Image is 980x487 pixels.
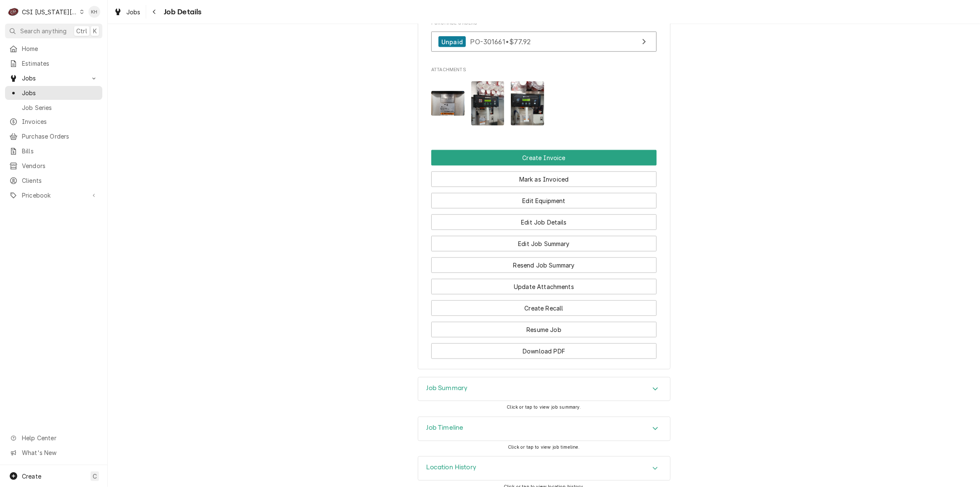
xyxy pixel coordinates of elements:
span: Ctrl [76,27,87,35]
div: Unpaid [438,36,466,48]
h3: Job Timeline [427,424,464,432]
span: C [93,472,97,481]
img: 0JiOWcShKeLxbptcQRgv [431,91,465,116]
button: Accordion Details Expand Trigger [418,417,670,441]
button: Download PDF [431,343,657,359]
span: Vendors [22,161,98,170]
div: Job Summary [418,377,670,401]
span: PO-301661 • $77.92 [470,37,531,46]
div: Purchase Orders [431,20,657,56]
button: Mark as Invoiced [431,171,657,187]
a: Home [5,42,102,56]
button: Navigate back [148,5,161,19]
div: Kelsey Hetlage's Avatar [88,6,100,18]
a: Go to Pricebook [5,188,102,202]
a: Go to What's New [5,446,102,460]
div: Accordion Header [418,377,670,401]
span: K [93,27,97,35]
a: Go to Help Center [5,431,102,445]
div: C [8,6,19,18]
button: Accordion Details Expand Trigger [418,457,670,480]
button: Edit Job Details [431,214,657,230]
span: Jobs [126,8,141,16]
button: Accordion Details Expand Trigger [418,377,670,401]
div: Button Group [431,150,657,359]
span: Click or tap to view job timeline. [508,444,579,450]
h3: Location History [427,463,477,471]
a: Go to Jobs [5,71,102,85]
button: Create Invoice [431,150,657,166]
a: Jobs [110,5,144,19]
div: Button Group Row [431,166,657,187]
span: Clients [22,176,98,185]
span: Search anything [20,27,67,35]
button: Search anythingCtrlK [5,24,102,38]
div: Button Group Row [431,273,657,294]
h3: Job Summary [427,384,468,392]
button: Update Attachments [431,279,657,294]
span: Home [22,44,98,53]
div: Job Timeline [418,417,670,441]
a: Invoices [5,115,102,128]
span: Attachments [431,75,657,132]
button: Create Recall [431,300,657,316]
span: Bills [22,147,98,155]
span: Pricebook [22,191,85,200]
a: Job Series [5,101,102,115]
button: Resume Job [431,322,657,337]
span: Jobs [22,74,85,83]
span: Job Series [22,103,98,112]
span: Estimates [22,59,98,68]
a: Estimates [5,56,102,70]
img: MExKCnNtSnHm9ilPACow [511,81,544,126]
div: Button Group Row [431,294,657,316]
a: Vendors [5,159,102,173]
span: What's New [22,448,97,457]
span: Attachments [431,67,657,73]
div: Accordion Header [418,417,670,441]
div: Attachments [431,67,657,132]
div: CSI Kansas City's Avatar [8,6,19,18]
img: 3y13uT2tQqeeASuOclu0 [471,81,505,126]
a: Purchase Orders [5,129,102,143]
div: Button Group Row [431,209,657,230]
div: Button Group Row [431,252,657,273]
span: Create [22,473,41,480]
div: CSI [US_STATE][GEOGRAPHIC_DATA] [22,8,77,16]
a: Clients [5,174,102,187]
div: Accordion Header [418,457,670,480]
div: Button Group Row [431,230,657,252]
div: Button Group Row [431,337,657,359]
div: Button Group Row [431,150,657,166]
button: Edit Equipment [431,193,657,209]
button: Resend Job Summary [431,257,657,273]
div: Location History [418,456,670,481]
span: Invoices [22,117,98,126]
span: Click or tap to view job summary. [507,404,581,410]
span: Purchase Orders [22,132,98,141]
a: Bills [5,144,102,158]
div: Button Group Row [431,316,657,337]
a: Jobs [5,86,102,100]
span: Help Center [22,433,97,442]
span: Job Details [161,6,202,18]
div: Button Group Row [431,187,657,209]
button: Edit Job Summary [431,236,657,252]
a: View Purchase Order [431,32,657,52]
span: Jobs [22,88,98,97]
div: KH [88,6,100,18]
